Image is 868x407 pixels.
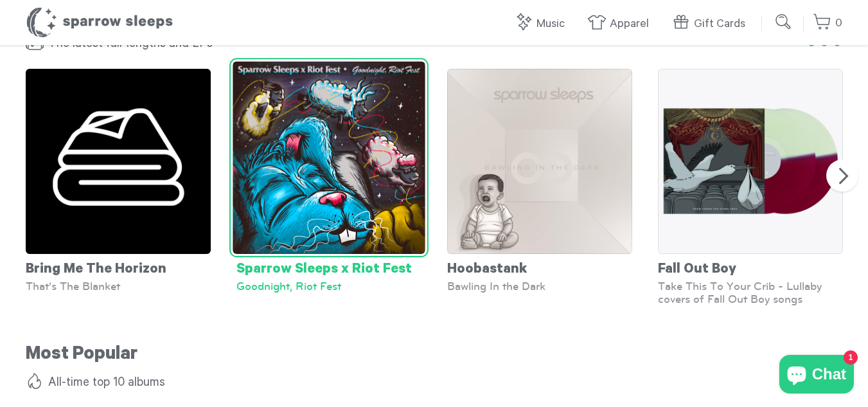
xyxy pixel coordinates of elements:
img: RiotFestCover2025_f0c3ff46-2987-413d-b2a7-3322b85762af_grande.jpg [233,61,425,254]
div: That's The Blanket [26,280,211,293]
div: Bawling In the Dark [447,280,632,293]
h2: Most Popular [26,344,842,368]
img: BringMeTheHorizon-That_sTheBlanket-Cover_grande.png [26,69,211,254]
a: 0 [813,10,842,37]
a: Gift Cards [671,10,752,38]
button: Next [826,159,858,192]
div: Take This To Your Crib - Lullaby covers of Fall Out Boy songs [658,280,843,305]
div: Goodnight, Riot Fest [236,280,421,293]
h1: Sparrow Sleeps [26,6,173,39]
a: Sparrow Sleeps x Riot Fest Goodnight, Riot Fest [236,69,421,293]
inbox-online-store-chat: Shopify online store chat [775,355,858,397]
a: Hoobastank Bawling In the Dark [447,69,632,293]
div: Hoobastank [447,254,632,280]
div: Bring Me The Horizon [26,254,211,280]
img: SS_FUTST_SSEXCLUSIVE_6d2c3e95-2d39-4810-a4f6-2e3a860c2b91_grande.png [658,69,843,254]
a: Apparel [587,10,655,38]
div: Fall Out Boy [658,254,843,280]
a: Music [514,10,571,38]
div: Sparrow Sleeps x Riot Fest [236,254,421,280]
img: Hoobastank_-_Bawling_In_The_Dark_-_Cover_3000x3000_c6cbc220-6762-4f53-8157-d43f2a1c9256_grande.jpg [447,69,632,254]
input: Submit [771,9,797,35]
a: Bring Me The Horizon That's The Blanket [26,69,211,293]
a: Fall Out Boy Take This To Your Crib - Lullaby covers of Fall Out Boy songs [658,69,843,305]
h4: All-time top 10 albums [26,374,842,393]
